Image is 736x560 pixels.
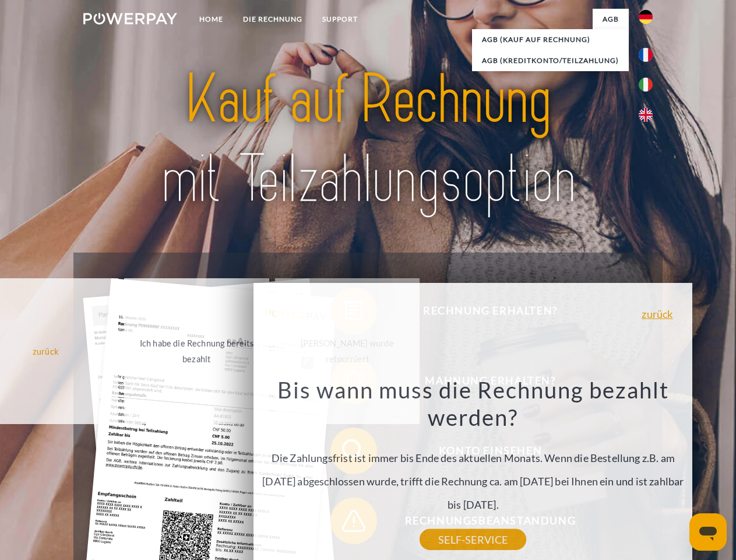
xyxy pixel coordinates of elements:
h3: Bis wann muss die Rechnung bezahlt werden? [260,376,686,432]
img: title-powerpay_de.svg [111,56,625,223]
a: Home [189,9,233,30]
div: Ich habe die Rechnung bereits bezahlt [131,335,262,367]
a: SELF-SERVICE [420,529,526,550]
a: SUPPORT [312,9,368,30]
img: logo-powerpay-white.svg [83,13,177,24]
a: agb [593,9,629,30]
img: fr [639,48,653,62]
a: DIE RECHNUNG [233,9,312,30]
a: AGB (Kauf auf Rechnung) [472,29,629,50]
img: en [639,108,653,122]
a: AGB (Kreditkonto/Teilzahlung) [472,50,629,71]
div: Die Zahlungsfrist ist immer bis Ende des aktuellen Monats. Wenn die Bestellung z.B. am [DATE] abg... [260,376,686,540]
a: zurück [642,309,672,319]
img: de [639,10,653,24]
iframe: Schaltfläche zum Öffnen des Messaging-Fensters [689,513,727,551]
img: it [639,78,653,92]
